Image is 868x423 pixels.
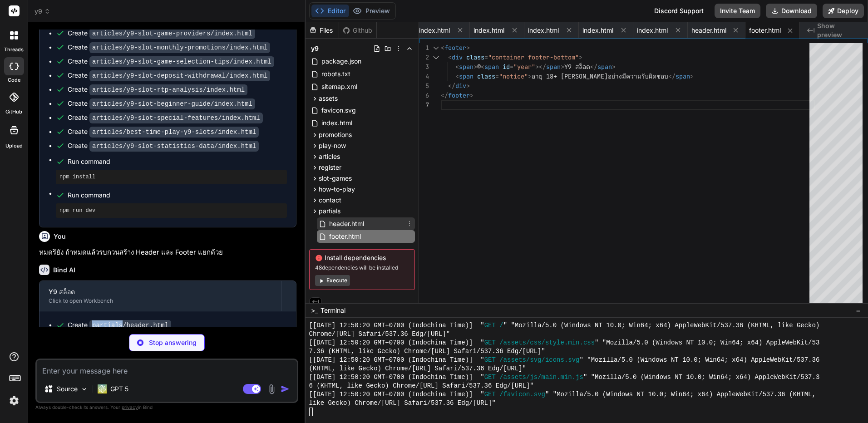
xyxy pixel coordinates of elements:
div: Click to collapse the range. [430,53,442,62]
code: articles/y9-slot-deposit-withdrawal/index.html [89,70,270,81]
span: y9 [35,7,50,16]
span: Run command [68,157,287,166]
span: span [459,63,473,71]
div: Discord Support [649,4,709,18]
span: > [470,91,473,99]
span: < [455,63,459,71]
div: Create [68,85,247,94]
span: header.html [691,26,726,35]
span: div [455,82,466,90]
span: footer [444,44,466,52]
span: 6 (KHTML, like Gecko) Chrome/[URL] Safari/537.36 Edg/[URL]" [309,382,534,390]
code: articles/y9-slot-beginner-guide/index.html [89,98,255,109]
span: GET [484,339,496,347]
span: register [319,163,341,172]
code: articles/y9-slot-rtp-analysis/index.html [89,84,247,95]
span: package.json [321,56,362,67]
label: GitHub [5,108,22,116]
p: หมดรึยัง ถ้าหมดแล้วรบกวนสร้าง Header และ Footer แยกด้วย [39,247,296,258]
div: 5 [419,81,429,91]
div: Create [68,99,255,108]
button: Y9 สล็อตClick to open Workbench [39,281,281,311]
span: footer.html [749,26,781,35]
div: Create [68,113,263,123]
div: Create [68,43,270,52]
span: " "Mozilla/5.0 (Windows NT 10.0; Win64; x64) AppleWebKit/537.36 (KHTML, like Gecko) [503,321,820,330]
span: span [459,72,473,80]
span: /favicon.svg [499,390,545,399]
span: privacy [122,404,138,410]
span: "container footer-bottom" [488,53,579,61]
div: 7 [419,100,429,110]
span: / [499,321,503,330]
span: GET [484,390,496,399]
code: articles/y9-slot-statistics-data/index.html [89,141,259,152]
span: div [452,53,463,61]
span: Chrome/[URL] Safari/537.36 Edg/[URL]" [309,330,450,339]
span: header.html [328,218,365,229]
span: >_ [311,306,318,315]
span: > [612,63,616,71]
span: footer [448,91,470,99]
span: /assets/css/style.min.css [499,339,595,347]
span: " "Mozilla/5.0 (Windows NT 10.0; Win64; x64) AppleWebKit/53 [595,339,819,347]
h6: You [54,232,66,241]
img: attachment [266,384,277,394]
img: Pick Models [80,385,88,393]
span: [[DATE] 12:50:20 GMT+0700 (Indochina Time)] " [309,321,484,330]
div: Y9 สล็อต [49,287,272,296]
code: articles/y9-slot-special-features/index.html [89,113,263,123]
span: slot-games [319,174,352,183]
img: settings [6,393,22,408]
img: GPT 5 [98,384,107,393]
span: class [477,72,495,80]
div: Create [68,57,274,66]
div: 2 [419,53,429,62]
p: GPT 5 [110,384,128,393]
span: > [690,72,694,80]
code: articles/y9-slot-monthly-promotions/index.html [89,42,270,53]
span: " "Mozilla/5.0 (Windows NT 10.0; Win64; x64) AppleWebKit/537.36 (KHTML, [545,390,816,399]
span: > [466,82,470,90]
div: 4 [419,72,429,81]
span: = [510,63,513,71]
span: contact [319,196,341,205]
span: GET [484,373,496,382]
span: (KHTML, like Gecko) Chrome/[URL] Safari/537.36 Edg/[URL]" [309,364,526,373]
span: ></ [535,63,546,71]
span: = [495,72,499,80]
code: partials/header.html [89,320,171,331]
span: promotions [319,130,352,139]
span: > [466,44,470,52]
span: footer.html [328,231,362,242]
div: Create [68,29,255,38]
span: </ [441,91,448,99]
span: GET [484,321,496,330]
span: [[DATE] 12:50:20 GMT+0700 (Indochina Time)] " [309,390,484,399]
span: อายุ 18+ [PERSON_NAME]อย่างมีความรับผิดชอบ [532,72,668,80]
span: like Gecko) Chrome/[URL] Safari/537.36 Edg/[URL]" [309,399,496,408]
span: index.html [473,26,504,35]
span: Terminal [321,306,345,315]
span: < [441,44,444,52]
span: GET [484,356,496,364]
span: Y9 สล็อต [564,63,590,71]
span: 7.36 (KHTML, like Gecko) Chrome/[URL] Safari/537.36 Edg/[URL]" [309,347,545,356]
span: </ [590,63,597,71]
span: " "Mozilla/5.0 (Windows NT 10.0; Win64; x64) AppleWebKit/537.36 [580,356,820,364]
button: Invite Team [715,4,760,18]
p: Stop answering [149,338,197,347]
span: − [856,306,861,315]
div: Create [68,320,171,330]
label: code [8,76,20,84]
span: Show preview [817,21,861,39]
button: Preview [349,5,394,17]
span: > [473,63,477,71]
span: span [676,72,690,80]
span: play-now [319,141,346,150]
span: assets [319,94,338,103]
span: < [448,53,452,61]
div: Github [339,26,376,35]
code: articles/best-time-play-y9-slots/index.html [89,127,259,138]
span: articles [319,152,340,161]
